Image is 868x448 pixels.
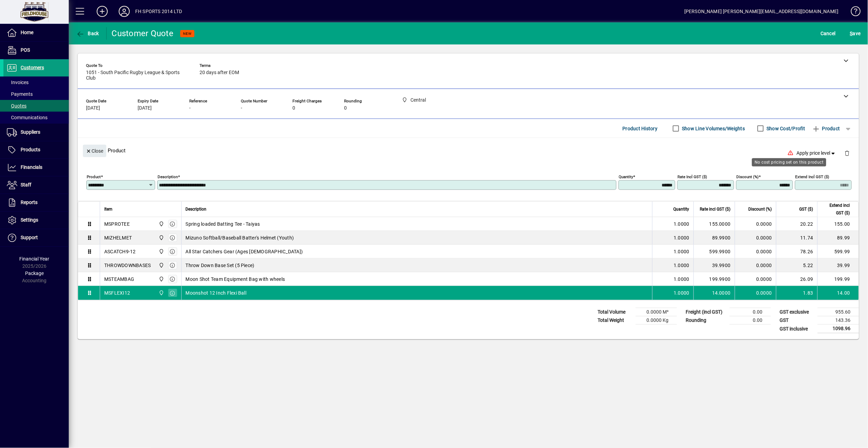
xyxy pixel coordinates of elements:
[7,115,47,120] span: Communications
[21,217,38,223] span: Settings
[21,65,44,70] span: Customers
[104,289,130,296] div: MSFLEXI12
[674,248,690,255] span: 1.0000
[698,289,731,296] div: 14.0000
[698,234,731,241] div: 89.9900
[636,316,677,325] td: 0.0000 Kg
[3,124,69,141] a: Suppliers
[594,308,636,316] td: Total Volume
[3,88,69,100] a: Payments
[21,200,37,205] span: Reports
[776,325,818,333] td: GST inclusive
[636,308,677,316] td: 0.0000 M³
[157,248,165,255] span: Central
[3,194,69,211] a: Reports
[3,141,69,159] a: Products
[135,6,182,17] div: FH SPORTS 2014 LTD
[839,150,856,156] app-page-header-button: Delete
[186,289,247,296] span: Moonshot 12 Inch Flexi Ball
[186,234,294,241] span: Mizuno Softball/Baseball Batter's Helmet (Youth)
[730,316,771,325] td: 0.00
[735,245,776,258] td: 0.0000
[292,105,295,111] span: 0
[189,105,191,111] span: -
[620,122,661,135] button: Product History
[822,202,850,217] span: Extend incl GST ($)
[113,5,135,18] button: Profile
[186,248,303,255] span: All Star Catchers Gear (Ages [DEMOGRAPHIC_DATA])
[81,147,108,154] app-page-header-button: Close
[344,105,347,111] span: 0
[87,174,101,179] mat-label: Product
[776,217,817,231] td: 20.22
[157,234,165,242] span: Central
[3,77,69,88] a: Invoices
[69,27,107,40] app-page-header-button: Back
[765,125,805,132] label: Show Cost/Profit
[749,205,772,213] span: Discount (%)
[735,286,776,300] td: 0.0000
[157,289,165,297] span: Central
[674,221,690,227] span: 1.0000
[186,221,260,227] span: Spring loaded Batting Tee - Taiyas
[21,164,42,170] span: Financials
[3,100,69,112] a: Quotes
[3,176,69,194] a: Staff
[86,105,100,111] span: [DATE]
[698,221,731,227] div: 155.0000
[138,105,152,111] span: [DATE]
[817,245,859,258] td: 599.99
[186,205,207,213] span: Description
[674,262,690,269] span: 1.0000
[850,28,861,39] span: ave
[819,27,838,40] button: Cancel
[21,30,33,35] span: Home
[776,272,817,286] td: 26.09
[674,276,690,283] span: 1.0000
[158,174,178,179] mat-label: Description
[700,205,731,213] span: Rate incl GST ($)
[112,28,174,39] div: Customer Quote
[817,272,859,286] td: 199.99
[619,174,633,179] mat-label: Quantity
[850,31,853,36] span: S
[157,275,165,283] span: Central
[818,325,859,333] td: 1098.96
[735,258,776,272] td: 0.0000
[20,256,50,262] span: Financial Year
[795,174,829,179] mat-label: Extend incl GST ($)
[3,159,69,176] a: Financials
[848,27,862,40] button: Save
[817,258,859,272] td: 39.99
[91,5,113,18] button: Add
[104,276,134,283] div: MSTEAMBAG
[683,316,730,325] td: Rounding
[821,28,836,39] span: Cancel
[735,272,776,286] td: 0.0000
[818,316,859,325] td: 143.36
[812,123,840,134] span: Product
[735,231,776,245] td: 0.0000
[104,221,130,227] div: MSPROTEE
[7,91,33,97] span: Payments
[817,231,859,245] td: 89.99
[186,262,255,269] span: Throw Down Base Set (5 Piece)
[104,262,151,269] div: THROWDOWNBASES
[7,103,26,109] span: Quotes
[83,145,106,157] button: Close
[186,276,285,283] span: Moon Shot Team Equipment Bag with wheels
[183,31,192,36] span: NEW
[737,174,759,179] mat-label: Discount (%)
[3,24,69,41] a: Home
[78,138,859,163] div: Product
[21,47,30,53] span: POS
[74,27,101,40] button: Back
[157,262,165,269] span: Central
[21,129,40,135] span: Suppliers
[104,248,136,255] div: ASCATCH9-12
[86,70,189,81] span: 1051 - South Pacific Rugby League & Sports Club
[681,125,745,132] label: Show Line Volumes/Weights
[157,220,165,228] span: Central
[818,308,859,316] td: 955.60
[809,122,844,135] button: Product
